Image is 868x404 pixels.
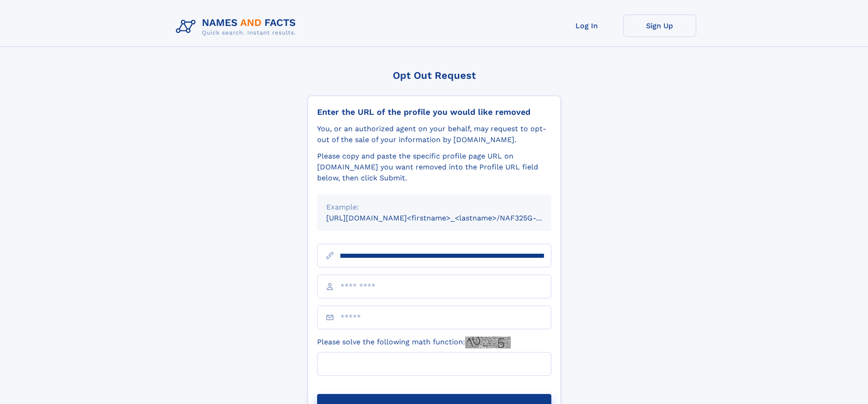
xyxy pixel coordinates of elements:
[317,123,551,145] div: You, or an authorized agent on your behalf, may request to opt-out of the sale of your informatio...
[326,214,569,222] small: [URL][DOMAIN_NAME]<firstname>_<lastname>/NAF325G-xxxxxxxx
[326,202,542,213] div: Example:
[317,107,551,117] div: Enter the URL of the profile you would like removed
[172,15,303,39] img: Logo Names and Facts
[317,337,511,348] label: Please solve the following math function:
[623,15,696,37] a: Sign Up
[308,70,561,81] div: Opt Out Request
[550,15,623,37] a: Log In
[317,151,551,184] div: Please copy and paste the specific profile page URL on [DOMAIN_NAME] you want removed into the Pr...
